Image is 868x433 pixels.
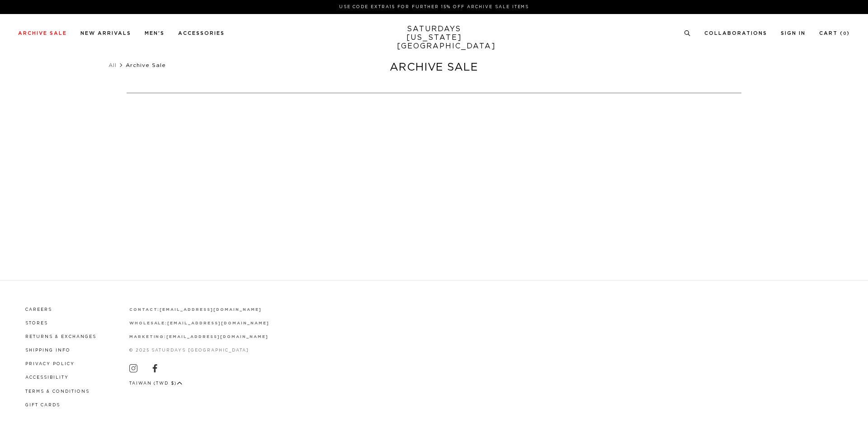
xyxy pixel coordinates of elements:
a: Cart (0) [819,31,850,36]
button: Taiwan (TWD $) [129,380,183,387]
a: Shipping Info [25,348,71,352]
a: Gift Cards [25,403,60,407]
strong: contact: [129,308,160,312]
a: Privacy Policy [25,362,75,366]
a: Archive Sale [18,31,67,36]
a: Terms & Conditions [25,390,90,394]
a: [EMAIL_ADDRESS][DOMAIN_NAME] [160,308,261,312]
small: 0 [843,32,847,36]
p: Use Code EXTRA15 for Further 15% Off Archive Sale Items [22,4,846,10]
a: All [108,62,117,68]
a: Accessibility [25,376,69,380]
a: Accessories [178,31,225,36]
p: © 2025 Saturdays [GEOGRAPHIC_DATA] [129,347,269,354]
a: Returns & Exchanges [25,335,96,339]
a: [EMAIL_ADDRESS][DOMAIN_NAME] [166,335,268,339]
a: Careers [25,308,52,312]
a: New Arrivals [80,31,131,36]
a: Sign In [781,31,806,36]
strong: marketing: [129,335,167,339]
a: Stores [25,321,48,325]
a: Collaborations [704,31,767,36]
a: SATURDAYS[US_STATE][GEOGRAPHIC_DATA] [397,25,472,51]
strong: wholesale: [129,321,168,325]
a: [EMAIL_ADDRESS][DOMAIN_NAME] [167,321,269,325]
span: Archive Sale [126,62,166,68]
a: Men's [145,31,165,36]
